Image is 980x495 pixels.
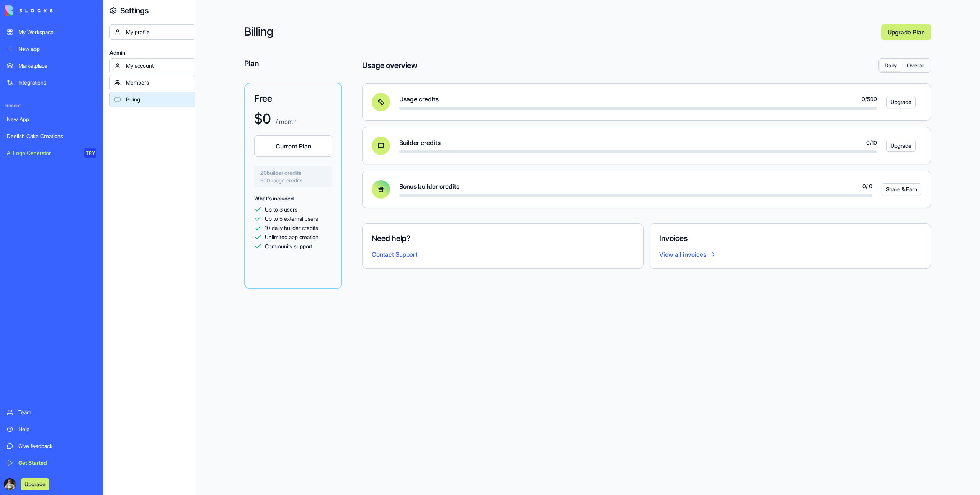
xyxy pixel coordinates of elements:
[399,94,439,104] span: Usage credits
[18,409,96,416] div: Team
[109,92,195,107] a: Billing
[880,60,902,71] button: Daily
[265,215,318,223] span: Up to 5 external users
[244,83,342,289] a: Free$0 / monthCurrent Plan20builder credits500usage creditsWhat's includedUp to 3 usersUp to 5 ex...
[84,148,96,158] div: TRY
[18,459,96,467] div: Get Started
[260,169,326,177] span: 20 builder credits
[21,480,49,488] a: Upgrade
[2,438,101,454] a: Give feedback
[2,145,101,161] a: AI Logo GeneratorTRY
[260,177,326,184] span: 500 usage credits
[109,49,195,57] span: Admin
[7,149,79,157] div: AI Logo Generator
[265,233,318,241] span: Unlimited app creation
[265,243,312,250] span: Community support
[126,28,190,36] div: My profile
[18,442,96,450] div: Give feedback
[244,58,342,69] h4: Plan
[109,58,195,73] a: My account
[5,5,53,16] img: logo
[2,24,101,40] a: My Workspace
[18,28,96,36] div: My Workspace
[21,478,49,490] button: Upgrade
[902,60,929,71] button: Overall
[2,75,101,90] a: Integrations
[126,62,190,70] div: My account
[2,41,101,57] a: New app
[2,455,101,471] a: Get Started
[18,62,96,70] div: Marketplace
[372,250,417,259] button: Contact Support
[254,195,294,202] span: What's included
[372,233,634,244] h4: Need help?
[886,96,912,108] a: Upgrade
[126,79,190,86] div: Members
[265,206,297,213] span: Up to 3 users
[862,182,872,190] span: 0 / 0
[2,129,101,144] a: Deelish Cake Creations
[18,79,96,86] div: Integrations
[362,60,417,71] h4: Usage overview
[886,140,912,152] a: Upgrade
[18,425,96,433] div: Help
[126,96,190,103] div: Billing
[881,24,931,40] a: Upgrade Plan
[399,182,459,191] span: Bonus builder credits
[659,233,921,244] h4: Invoices
[109,75,195,90] a: Members
[2,103,101,109] span: Recent
[254,111,271,126] h1: $ 0
[659,250,921,259] a: View all invoices
[886,96,916,108] button: Upgrade
[7,116,96,123] div: New App
[2,405,101,420] a: Team
[254,135,332,157] button: Current Plan
[254,93,332,105] h3: Free
[866,139,877,147] span: 0 / 10
[7,132,96,140] div: Deelish Cake Creations
[18,45,96,53] div: New app
[244,24,875,40] h2: Billing
[886,140,916,152] button: Upgrade
[882,183,921,195] button: Share & Earn
[274,117,297,126] p: / month
[2,58,101,73] a: Marketplace
[2,112,101,127] a: New App
[399,138,441,147] span: Builder credits
[2,422,101,437] a: Help
[265,224,318,232] span: 10 daily builder credits
[862,95,877,103] span: 0 / 500
[120,5,149,16] h4: Settings
[4,478,16,490] img: ACg8ocJVEP1nDqxMatDtjXCupuMwW5TaZ37WCBxv71b8SlQ25gjS4jc=s96-c
[109,24,195,40] a: My profile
